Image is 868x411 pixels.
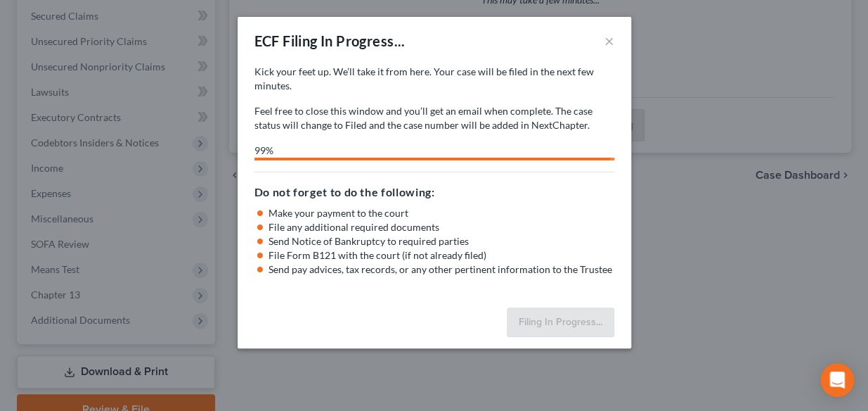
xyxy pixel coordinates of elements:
p: Kick your feet up. We’ll take it from here. Your case will be filed in the next few minutes. [254,65,614,93]
button: × [604,32,614,49]
div: Open Intercom Messenger [820,363,854,397]
li: Send Notice of Bankruptcy to required parties [268,234,614,248]
div: 99% [254,144,611,158]
p: Feel free to close this window and you’ll get an email when complete. The case status will change... [254,104,614,132]
li: Send pay advices, tax records, or any other pertinent information to the Trustee [268,263,614,277]
li: File Form B121 with the court (if not already filed) [268,248,614,263]
button: Filing In Progress... [507,308,614,337]
h5: Do not forget to do the following: [254,184,614,201]
li: Make your payment to the court [268,206,614,220]
div: ECF Filing In Progress... [254,31,406,51]
li: File any additional required documents [268,220,614,234]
